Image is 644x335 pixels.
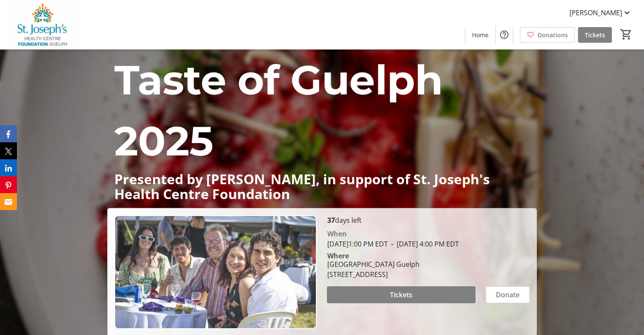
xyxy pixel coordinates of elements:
[465,27,495,43] a: Home
[327,286,475,303] button: Tickets
[390,290,412,300] span: Tickets
[496,26,513,43] button: Help
[387,239,459,249] span: [DATE] 4:00 PM EDT
[472,30,489,39] span: Home
[496,290,520,300] span: Donate
[114,215,317,329] img: Campaign CTA Media Photo
[114,172,530,201] p: Presented by [PERSON_NAME], in support of St. Joseph's Health Centre Foundation
[327,216,334,225] span: 37
[578,27,612,43] a: Tickets
[327,239,387,249] span: [DATE] 1:00 PM EDT
[327,229,346,239] div: When
[520,27,575,43] a: Donations
[538,30,568,39] span: Donations
[327,269,419,280] div: [STREET_ADDRESS]
[5,3,80,46] img: St. Joseph's Health Centre Foundation Guelph's Logo
[327,259,419,269] div: [GEOGRAPHIC_DATA] Guelph
[327,252,348,259] div: Where
[486,286,530,303] button: Donate
[387,239,396,249] span: -
[569,8,622,18] span: [PERSON_NAME]
[619,27,634,42] button: Cart
[585,30,605,39] span: Tickets
[327,215,529,225] p: days left
[114,55,442,166] span: Taste of Guelph 2025
[563,6,639,19] button: [PERSON_NAME]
